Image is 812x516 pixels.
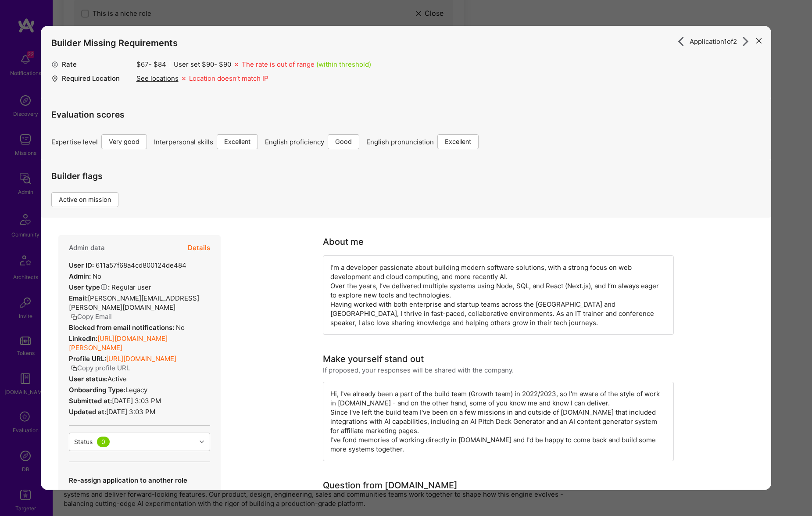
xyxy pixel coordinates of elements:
[69,334,97,343] strong: LinkedIn:
[69,386,125,394] strong: Onboarding Type:
[136,74,179,83] div: See locations
[69,272,91,280] strong: Admin:
[366,137,434,147] span: English pronunciation
[69,476,192,485] p: Re-assign application to another role
[437,134,479,149] div: Excellent
[322,255,673,335] div: I’m a developer passionate about building modern software solutions, with a strong focus on web d...
[69,261,186,270] div: 611a57f68a4cd800124de484
[51,137,98,147] span: Expertise level
[690,37,737,46] span: Application 1 of 2
[71,312,112,321] button: Copy Email
[322,382,673,461] div: Hi, I've already been a part of the build team (Growth team) in 2022/2023, so I'm aware of the st...
[69,294,199,312] span: [PERSON_NAME][EMAIL_ADDRESS][PERSON_NAME][DOMAIN_NAME]
[106,355,176,363] a: [URL][DOMAIN_NAME]
[71,314,77,320] i: icon Copy
[51,192,118,207] div: Active on mission
[189,74,268,88] div: Location doesn’t match IP
[217,134,258,149] div: Excellent
[322,235,363,248] div: About me
[136,60,371,74] div: $ 67 - $ 84 User set $ 90 - $ 90
[125,386,147,394] span: legacy
[154,137,213,147] span: Interpersonal skills
[316,60,371,74] div: (within threshold)
[71,365,77,372] i: icon Copy
[69,283,151,292] div: Regular user
[69,334,168,352] a: [URL][DOMAIN_NAME][PERSON_NAME]
[265,137,324,147] span: English proficiency
[101,134,147,149] div: Very good
[676,36,686,47] i: icon ArrowRight
[756,38,762,43] i: icon Close
[69,294,88,302] strong: Email:
[97,437,109,447] div: 0
[322,479,457,492] div: Question from [DOMAIN_NAME]
[69,355,106,363] strong: Profile URL:
[51,171,125,181] h4: Builder flags
[69,323,185,332] div: No
[69,272,101,281] div: No
[112,397,161,405] span: [DATE] 3:03 PM
[62,74,136,88] div: Required Location
[242,60,315,74] div: The rate is out of range
[100,283,108,291] i: Help
[51,37,178,48] h4: Builder Missing Requirements
[51,74,58,84] i: icon Location
[69,261,94,269] strong: User ID:
[69,408,106,416] strong: Updated at:
[235,60,238,70] i: icon Missing
[74,437,92,447] div: Status
[740,36,751,47] i: icon ArrowRight
[322,352,423,365] div: Make yourself stand out
[69,283,110,291] strong: User type :
[69,375,107,383] strong: User status:
[51,110,761,120] h4: Evaluation scores
[69,397,112,405] strong: Submitted at:
[188,235,210,261] button: Details
[62,60,136,74] div: Rate
[328,134,359,149] div: Good
[182,74,186,84] i: icon Missing
[41,26,772,490] div: modal
[200,440,204,444] i: icon Chevron
[71,363,130,373] button: Copy profile URL
[69,244,105,252] h4: Admin data
[107,375,127,383] span: Active
[51,60,58,70] i: icon MoneyGray
[322,365,513,375] div: If proposed, your responses will be shared with the company.
[106,408,155,416] span: [DATE] 3:03 PM
[69,323,176,332] strong: Blocked from email notifications:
